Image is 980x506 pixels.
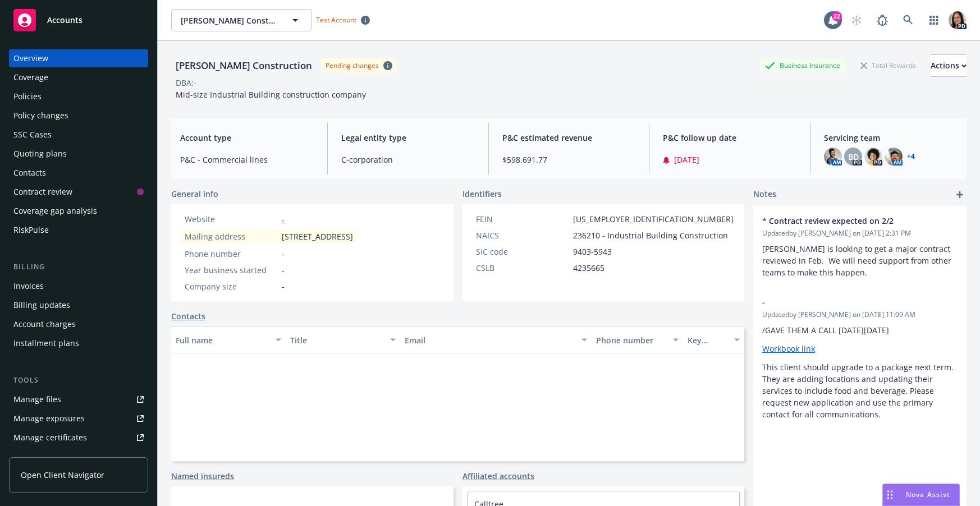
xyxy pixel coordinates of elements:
[753,206,967,287] div: * Contract review expected on 2/2Updatedby [PERSON_NAME] on [DATE] 2:31 PM[PERSON_NAME] is lookin...
[326,61,379,70] div: Pending changes
[171,188,218,200] span: General info
[906,490,950,499] span: Nova Assist
[9,315,148,333] a: Account charges
[176,77,196,89] div: DBA: -
[13,448,66,466] div: Manage BORs
[321,58,397,72] span: Pending changes
[47,16,83,25] span: Accounts
[13,296,70,314] div: Billing updates
[171,58,317,73] div: [PERSON_NAME] Construction
[185,213,277,225] div: Website
[13,68,48,86] div: Coverage
[762,228,958,238] span: Updated by [PERSON_NAME] on [DATE] 2:31 PM
[573,246,612,257] span: 9403-5943
[848,151,859,163] span: BD
[13,145,67,163] div: Quoting plans
[316,15,356,25] span: Test Account
[9,183,148,201] a: Contract review
[674,154,699,165] span: [DATE]
[762,310,958,320] span: Updated by [PERSON_NAME] on [DATE] 11:09 AM
[762,361,958,420] p: This client should upgrade to a package next term. They are adding locations and updating their s...
[180,132,314,144] span: Account type
[171,470,234,482] a: Named insureds
[573,229,728,241] span: 236210 - Industrial Building Construction
[864,148,882,165] img: photo
[9,202,148,220] a: Coverage gap analysis
[9,126,148,144] a: SSC Cases
[171,9,312,31] button: [PERSON_NAME] Construction
[13,221,49,239] div: RiskPulse
[282,214,285,224] a: -
[312,14,374,26] span: Test Account
[176,89,366,100] span: Mid-size Industrial Building construction company
[13,277,44,295] div: Invoices
[462,470,534,482] a: Affiliated accounts
[845,9,868,31] a: Start snowing
[13,202,97,220] div: Coverage gap analysis
[13,126,52,144] div: SSC Cases
[9,429,148,447] a: Manage certificates
[897,9,919,31] a: Search
[476,262,569,274] div: CSLB
[21,469,104,481] span: Open Client Navigator
[762,215,928,227] span: * Contract review expected on 2/2
[400,326,591,353] button: Email
[502,132,636,144] span: P&C estimated revenue
[592,326,683,353] button: Phone number
[13,49,48,67] div: Overview
[907,153,915,160] a: +4
[341,154,475,165] span: C-corporation
[282,248,285,260] span: -
[9,221,148,239] a: RiskPulse
[13,164,46,182] div: Contacts
[596,334,666,346] div: Phone number
[13,183,72,201] div: Contract review
[824,132,958,144] span: Servicing team
[9,334,148,352] a: Installment plans
[9,261,148,273] div: Billing
[9,375,148,386] div: Tools
[753,287,967,429] div: -Updatedby [PERSON_NAME] on [DATE] 11:09 AM/GAVE THEM A CALL [DATE][DATE]Workbook linkThis client...
[171,310,205,322] a: Contacts
[762,243,954,278] span: [PERSON_NAME] is looking to get a major contract reviewed in Feb. We will need support from other...
[282,280,285,292] span: -
[9,296,148,314] a: Billing updates
[13,429,87,447] div: Manage certificates
[9,164,148,182] a: Contacts
[13,107,68,125] div: Policy changes
[9,448,148,466] a: Manage BORs
[871,9,894,31] a: Report a Bug
[405,334,574,346] div: Email
[286,326,400,353] button: Title
[9,107,148,125] a: Policy changes
[185,248,277,260] div: Phone number
[688,334,727,346] div: Key contact
[573,213,734,225] span: [US_EMPLOYER_IDENTIFICATION_NUMBER]
[931,55,967,76] div: Actions
[931,54,967,77] button: Actions
[180,154,314,165] span: P&C - Commercial lines
[832,11,842,21] div: 22
[9,410,148,427] a: Manage exposures
[923,9,945,31] a: Switch app
[282,264,285,276] span: -
[683,326,744,353] button: Key contact
[185,264,277,276] div: Year business started
[9,4,148,36] a: Accounts
[663,132,796,144] span: P&C follow up date
[753,188,776,201] span: Notes
[13,315,76,333] div: Account charges
[9,390,148,408] a: Manage files
[13,410,85,427] div: Manage exposures
[185,231,277,242] div: Mailing address
[759,58,846,72] div: Business Insurance
[13,334,79,352] div: Installment plans
[762,343,815,354] a: Workbook link
[9,68,148,86] a: Coverage
[882,484,960,506] button: Nova Assist
[9,277,148,295] a: Invoices
[824,148,842,165] img: photo
[573,262,605,274] span: 4235665
[476,246,569,257] div: SIC code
